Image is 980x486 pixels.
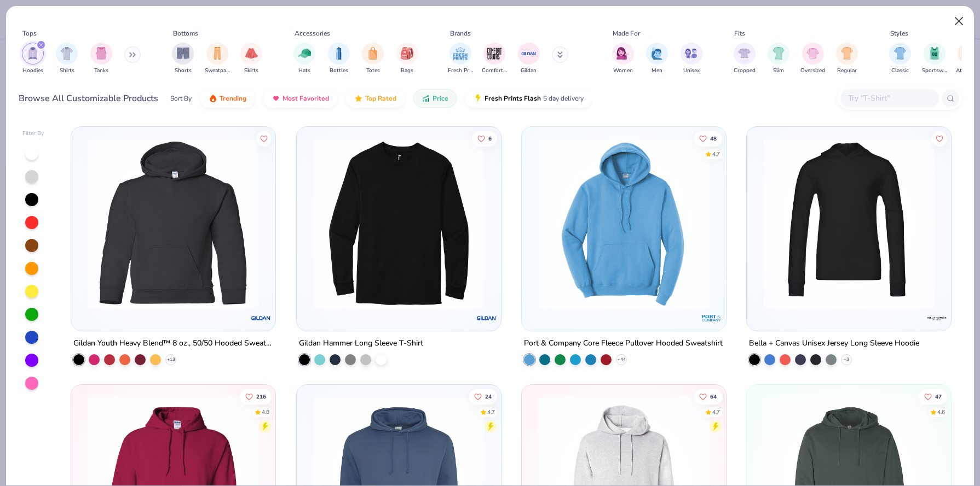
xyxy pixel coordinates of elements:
[293,43,315,75] button: filter button
[298,67,310,75] span: Hats
[800,43,825,75] div: filter for Oversized
[681,43,702,75] button: filter button
[646,43,668,75] button: filter button
[209,94,217,103] img: trending.gif
[244,67,258,75] span: Skirts
[837,67,857,75] span: Regular
[712,408,720,417] div: 4.7
[685,47,697,60] img: Unisex Image
[448,43,473,75] button: filter button
[245,47,258,60] img: Skirts Image
[211,47,223,60] img: Sweatpants Image
[251,307,273,329] img: Gildan logo
[396,43,418,75] div: filter for Bags
[22,130,44,138] div: Filter By
[452,45,469,62] img: Fresh Prints Image
[172,43,194,75] button: filter button
[949,11,970,32] button: Close
[295,28,330,38] div: Accessories
[367,47,379,60] img: Totes Image
[283,94,329,103] span: Most Favorited
[433,94,448,103] span: Price
[701,307,723,329] img: Port & Company logo
[95,47,107,60] img: Tanks Image
[482,43,507,75] div: filter for Comfort Colors
[205,43,230,75] button: filter button
[401,47,413,60] img: Bags Image
[413,89,457,108] button: Price
[929,47,941,60] img: Sportswear Image
[613,28,640,38] div: Made For
[354,94,363,103] img: TopRated.gif
[738,47,751,60] img: Cropped Image
[768,43,789,75] div: filter for Slim
[613,67,633,75] span: Women
[90,43,112,75] div: filter for Tanks
[844,356,849,363] span: + 3
[485,94,541,103] span: Fresh Prints Flash
[220,94,246,103] span: Trending
[518,43,540,75] button: filter button
[308,138,490,309] img: f0dd7ca2-ba01-4ba4-9a1f-1fea864203c0
[448,67,473,75] span: Fresh Prints
[773,67,784,75] span: Slim
[328,43,350,75] button: filter button
[328,43,350,75] div: filter for Bottles
[616,47,629,60] img: Women Image
[272,94,280,103] img: most_fav.gif
[889,43,911,75] button: filter button
[524,337,723,350] div: Port & Company Core Fleece Pullover Hooded Sweatshirt
[73,337,273,350] div: Gildan Youth Heavy Blend™ 8 oz., 50/50 Hooded Sweatshirt
[683,67,700,75] span: Unisex
[490,138,672,309] img: cde55d6e-aaae-40d0-9481-897067b943e8
[263,89,337,108] button: Most Favorited
[487,408,494,417] div: 4.7
[60,67,74,75] span: Shirts
[474,94,482,103] img: flash.gif
[485,394,491,400] span: 24
[646,43,668,75] div: filter for Men
[841,47,854,60] img: Regular Image
[651,47,663,60] img: Men Image
[293,43,315,75] div: filter for Hats
[652,67,662,75] span: Men
[262,408,269,417] div: 4.8
[922,43,947,75] button: filter button
[518,43,540,75] div: filter for Gildan
[734,43,756,75] div: filter for Cropped
[847,92,931,104] input: Try "T-Shirt"
[205,67,230,75] span: Sweatpants
[482,43,507,75] button: filter button
[450,28,471,38] div: Brands
[919,389,947,405] button: Like
[891,67,909,75] span: Classic
[172,43,194,75] div: filter for Shorts
[299,337,423,350] div: Gildan Hammer Long Sleeve T-Shirt
[205,43,230,75] div: filter for Sweatpants
[922,43,947,75] div: filter for Sportswear
[890,28,908,38] div: Styles
[19,92,158,105] div: Browse All Customizable Products
[94,67,108,75] span: Tanks
[468,389,497,405] button: Like
[333,47,345,60] img: Bottles Image
[926,307,948,329] img: Bella + Canvas logo
[889,43,911,75] div: filter for Classic
[768,43,789,75] button: filter button
[401,67,413,75] span: Bags
[22,67,43,75] span: Hoodies
[935,394,942,400] span: 47
[22,43,44,75] button: filter button
[694,131,722,146] button: Like
[749,337,919,350] div: Bella + Canvas Unisex Jersey Long Sleeve Hoodie
[448,43,473,75] div: filter for Fresh Prints
[922,67,947,75] span: Sportswear
[362,43,384,75] div: filter for Totes
[362,43,384,75] button: filter button
[56,43,78,75] button: filter button
[27,47,39,60] img: Hoodies Image
[836,43,858,75] button: filter button
[773,47,785,60] img: Slim Image
[710,394,717,400] span: 64
[937,408,945,417] div: 4.6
